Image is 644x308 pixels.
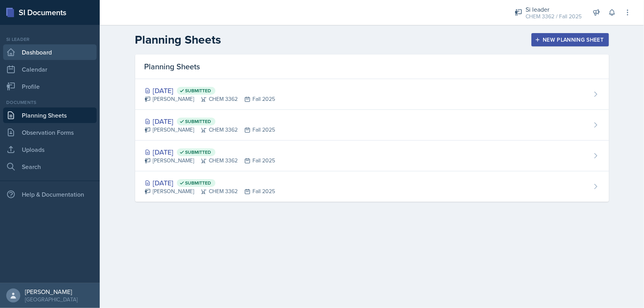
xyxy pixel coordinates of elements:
a: Dashboard [3,44,97,60]
a: Search [3,159,97,174]
a: [DATE] Submitted [PERSON_NAME]CHEM 3362Fall 2025 [135,171,609,202]
div: [PERSON_NAME] CHEM 3362 Fall 2025 [145,126,275,134]
a: Observation Forms [3,125,97,140]
h2: Planning Sheets [135,33,221,47]
div: [DATE] [145,147,275,157]
span: Submitted [185,118,212,125]
div: CHEM 3362 / Fall 2025 [526,12,582,21]
a: Planning Sheets [3,107,97,123]
div: Help & Documentation [3,187,97,202]
div: [DATE] [145,85,275,96]
a: Uploads [3,142,97,157]
a: Profile [3,79,97,94]
div: [PERSON_NAME] CHEM 3362 Fall 2025 [145,157,275,165]
a: [DATE] Submitted [PERSON_NAME]CHEM 3362Fall 2025 [135,110,609,141]
div: [PERSON_NAME] CHEM 3362 Fall 2025 [145,95,275,103]
div: Si leader [3,36,97,43]
span: Submitted [185,180,212,186]
a: [DATE] Submitted [PERSON_NAME]CHEM 3362Fall 2025 [135,141,609,171]
a: Calendar [3,62,97,77]
div: Si leader [526,5,582,14]
div: Planning Sheets [135,55,609,79]
span: Submitted [185,88,212,94]
div: [DATE] [145,178,275,188]
div: Documents [3,99,97,106]
button: New Planning Sheet [531,33,609,46]
div: New Planning Sheet [536,37,603,43]
div: [DATE] [145,116,275,127]
span: Submitted [185,149,212,155]
div: [PERSON_NAME] CHEM 3362 Fall 2025 [145,187,275,195]
div: [PERSON_NAME] [25,288,78,296]
div: [GEOGRAPHIC_DATA] [25,296,78,303]
a: [DATE] Submitted [PERSON_NAME]CHEM 3362Fall 2025 [135,79,609,110]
